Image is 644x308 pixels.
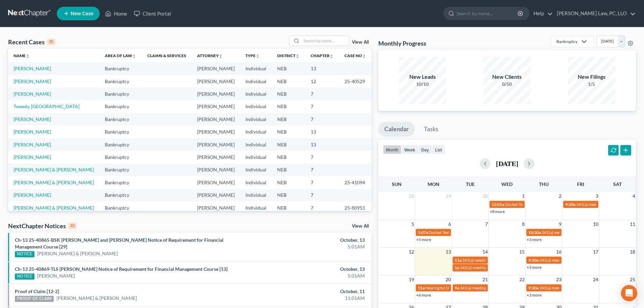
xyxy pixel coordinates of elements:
[455,258,461,263] span: 11a
[47,39,55,45] div: 15
[492,202,504,207] span: 12:01a
[519,248,525,256] span: 15
[527,237,542,242] a: +3 more
[99,88,142,100] td: Bankruptcy
[482,192,488,200] span: 30
[240,62,272,75] td: Individual
[556,39,577,44] div: Bankruptcy
[530,7,553,20] a: Help
[378,39,426,47] h3: Monthly Progress
[399,81,446,88] div: 10/10
[362,54,366,58] i: unfold_more
[105,53,136,58] a: Area of Lawunfold_more
[15,296,54,302] div: PROOF OF CLAIM
[528,258,539,263] span: 9:30a
[192,88,240,100] td: [PERSON_NAME]
[539,181,549,187] span: Thu
[528,230,541,235] span: 10:30a
[519,276,525,284] span: 22
[305,202,339,214] td: 7
[311,53,334,58] a: Chapterunfold_more
[542,230,607,235] span: 341(a) meeting for [PERSON_NAME]
[484,220,488,228] span: 7
[305,100,339,113] td: 7
[15,274,34,280] div: NOTICE
[527,265,542,270] a: +3 more
[505,202,565,207] span: Docket Text: for [PERSON_NAME]
[629,220,636,228] span: 11
[99,75,142,88] td: Bankruptcy
[632,192,636,200] span: 4
[466,181,475,187] span: Tue
[99,113,142,125] td: Bankruptcy
[418,230,428,235] span: 1:07a
[15,237,223,250] a: Ch-13 25-40865-BSK [PERSON_NAME] and [PERSON_NAME] Notice of Requirement for Financial Management...
[99,125,142,138] td: Bankruptcy
[418,285,425,290] span: 11a
[555,248,562,256] span: 16
[192,176,240,189] td: [PERSON_NAME]
[272,113,305,125] td: NEB
[99,164,142,176] td: Bankruptcy
[99,62,142,75] td: Bankruptcy
[56,295,137,302] a: [PERSON_NAME] & [PERSON_NAME]
[272,202,305,214] td: NEB
[521,192,525,200] span: 1
[240,189,272,202] td: Individual
[8,38,55,46] div: Recent Cases
[14,103,79,109] a: Tweedy, [GEOGRAPHIC_DATA]
[352,40,369,45] a: View All
[99,189,142,202] td: Bankruptcy
[240,151,272,163] td: Individual
[192,125,240,138] td: [PERSON_NAME]
[192,75,240,88] td: [PERSON_NAME]
[272,100,305,113] td: NEB
[401,145,418,154] button: week
[192,113,240,125] td: [PERSON_NAME]
[305,125,339,138] td: 13
[629,276,636,284] span: 25
[14,78,51,84] a: [PERSON_NAME]
[553,7,636,20] a: [PERSON_NAME] Law, PC, LLO
[482,276,488,284] span: 21
[14,205,94,211] a: [PERSON_NAME] & [PERSON_NAME]
[496,160,518,167] h2: [DATE]
[253,295,365,302] div: 11:01AM
[455,285,459,290] span: 9a
[192,164,240,176] td: [PERSON_NAME]
[527,292,542,298] a: +3 more
[445,192,452,200] span: 29
[14,142,51,147] a: [PERSON_NAME]
[14,66,51,71] a: [PERSON_NAME]
[253,237,365,243] div: October, 13
[15,288,59,294] a: Proof of Claim [12-2]
[378,122,415,137] a: Calendar
[14,91,51,97] a: [PERSON_NAME]
[240,138,272,151] td: Individual
[399,73,446,81] div: New Leads
[253,273,365,279] div: 5:01AM
[411,220,415,228] span: 5
[565,202,575,207] span: 9:30a
[253,266,365,273] div: October, 13
[305,88,339,100] td: 7
[483,73,531,81] div: New Clients
[272,62,305,75] td: NEB
[629,248,636,256] span: 18
[428,181,439,187] span: Mon
[445,276,452,284] span: 20
[592,276,599,284] span: 24
[14,167,94,172] a: [PERSON_NAME] & [PERSON_NAME]
[71,11,93,16] span: New Case
[501,181,512,187] span: Wed
[483,81,531,88] div: 0/50
[102,7,130,20] a: Home
[305,151,339,163] td: 7
[429,230,525,235] span: Docket Text: for [PERSON_NAME] & [PERSON_NAME]
[592,220,599,228] span: 10
[14,116,51,122] a: [PERSON_NAME]
[457,7,519,20] input: Search by name...
[15,266,228,272] a: Ch-13 25-40869-TLS [PERSON_NAME] Notice of Requirement for Financial Management Course [13]
[142,49,192,62] th: Claims & Services
[539,285,604,290] span: 341(a) meeting for [PERSON_NAME]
